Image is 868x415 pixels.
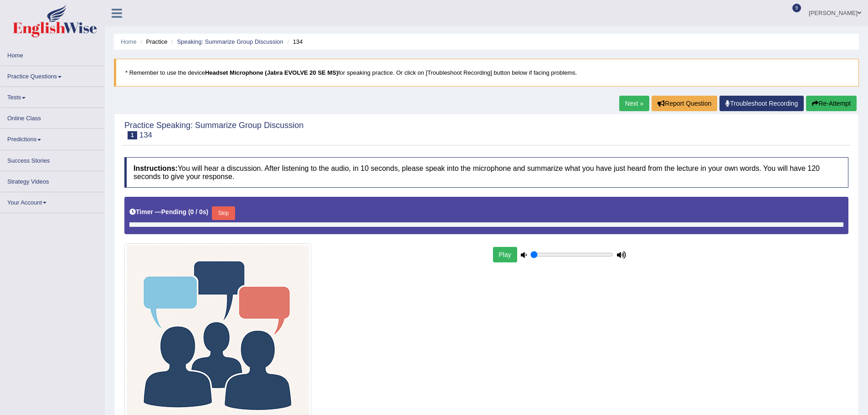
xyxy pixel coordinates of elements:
small: 134 [139,131,152,139]
b: ) [206,208,209,215]
b: Instructions: [134,164,178,172]
a: Predictions [0,129,104,147]
button: Report Question [652,96,717,111]
a: Online Class [0,108,104,126]
button: Skip [212,206,235,220]
b: ( [188,208,190,215]
a: Home [121,38,137,45]
li: 134 [285,37,303,46]
a: Practice Questions [0,66,104,84]
h4: You will hear a discussion. After listening to the audio, in 10 seconds, please speak into the mi... [124,157,848,188]
b: Pending [161,208,186,215]
li: Practice [138,37,167,46]
button: Play [493,247,517,262]
a: Next » [619,96,649,111]
span: 1 [128,131,137,139]
b: 0 / 0s [190,208,206,215]
a: Speaking: Summarize Group Discussion [177,38,283,45]
a: Home [0,45,104,63]
span: 9 [792,4,801,12]
a: Success Stories [0,150,104,168]
b: Headset Microphone (Jabra EVOLVE 20 SE MS) [205,69,338,76]
a: Your Account [0,192,104,210]
blockquote: * Remember to use the device for speaking practice. Or click on [Troubleshoot Recording] button b... [114,59,859,87]
h5: Timer — [129,209,208,215]
h2: Practice Speaking: Summarize Group Discussion [124,121,303,139]
a: Troubleshoot Recording [719,96,804,111]
button: Re-Attempt [806,96,857,111]
a: Tests [0,87,104,105]
a: Strategy Videos [0,171,104,189]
